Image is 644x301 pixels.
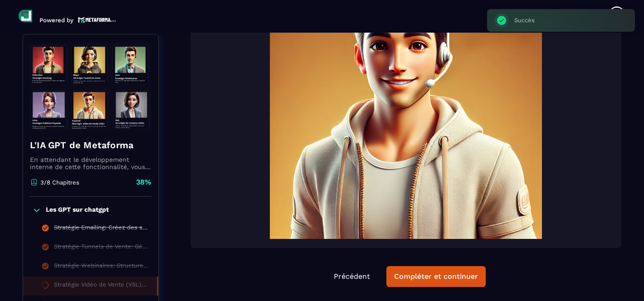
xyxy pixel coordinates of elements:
h4: L'IA GPT de Metaforma [30,139,151,151]
img: logo [78,16,116,24]
button: Précédent [327,267,377,286]
p: 3/8 Chapitres [40,179,79,186]
button: Compléter et continuer [386,266,486,287]
div: Stratégie Tunnels de Vente: Générez des textes ultra persuasifs pour maximiser vos conversions [54,243,149,253]
p: Les GPT sur chatgpt [46,206,109,215]
p: En attendant le développement interne de cette fonctionnalité, vous pouvez déjà l’utiliser avec C... [30,156,151,170]
div: Stratégie Emailing: Créez des séquences email irrésistibles qui engagent et convertissent. [54,224,149,234]
img: logo-branding [18,9,33,24]
div: Stratégie Webinaires: Structurez un webinaire impactant qui captive et vend [54,262,149,272]
p: Powered by [39,17,73,24]
div: Stratégie Vidéo de Vente (VSL): Concevez une vidéo de vente puissante qui transforme les prospect... [54,281,148,291]
img: banner [30,41,151,132]
div: Compléter et continuer [394,272,478,281]
p: 38% [136,177,151,187]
